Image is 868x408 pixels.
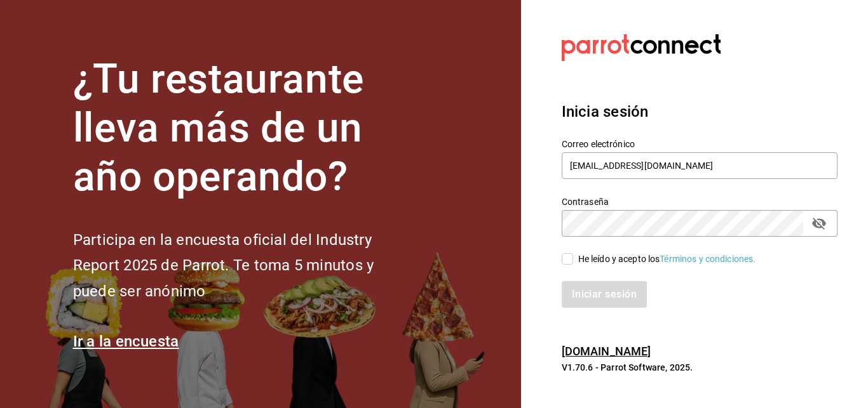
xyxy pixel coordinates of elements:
a: Ir a la encuesta [73,332,179,350]
h3: Inicia sesión [562,100,837,123]
label: Contraseña [562,197,837,206]
button: passwordField [808,213,830,234]
h2: Participa en la encuesta oficial del Industry Report 2025 de Parrot. Te toma 5 minutos y puede se... [73,227,416,305]
div: He leído y acepto los [578,253,756,266]
h1: ¿Tu restaurante lleva más de un año operando? [73,55,416,201]
p: V1.70.6 - Parrot Software, 2025. [562,361,837,374]
input: Ingresa tu correo electrónico [562,152,837,179]
label: Correo electrónico [562,140,837,148]
a: Términos y condiciones. [660,254,756,264]
a: [DOMAIN_NAME] [562,345,651,358]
